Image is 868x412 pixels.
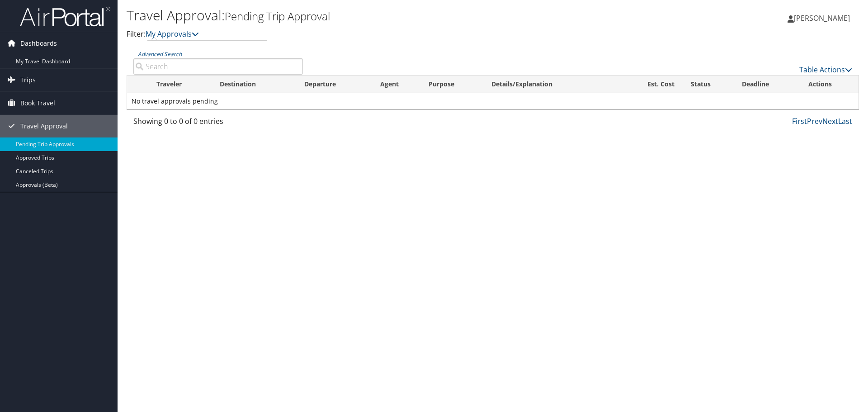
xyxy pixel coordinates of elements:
[807,116,822,126] a: Prev
[794,13,850,23] span: [PERSON_NAME]
[420,76,483,93] th: Purpose
[148,76,212,93] th: Traveler: activate to sort column ascending
[127,93,859,109] td: No travel approvals pending
[20,92,55,114] span: Book Travel
[683,76,734,93] th: Status: activate to sort column ascending
[792,116,807,126] a: First
[838,116,852,126] a: Last
[225,9,330,24] small: Pending Trip Approval
[127,6,615,25] h1: Travel Approval:
[20,69,36,91] span: Trips
[133,58,303,75] input: Advanced Search
[483,76,618,93] th: Details/Explanation
[822,116,838,126] a: Next
[20,115,68,137] span: Travel Approval
[138,50,182,58] a: Advanced Search
[20,32,57,55] span: Dashboards
[799,65,852,75] a: Table Actions
[20,6,110,27] img: airportal-logo.png
[618,76,683,93] th: Est. Cost: activate to sort column ascending
[127,28,615,40] p: Filter:
[788,5,859,32] a: [PERSON_NAME]
[133,116,303,131] div: Showing 0 to 0 of 0 entries
[372,76,420,93] th: Agent
[800,76,859,93] th: Actions
[146,29,199,39] a: My Approvals
[734,76,801,93] th: Deadline: activate to sort column descending
[212,76,296,93] th: Destination: activate to sort column ascending
[296,76,373,93] th: Departure: activate to sort column ascending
